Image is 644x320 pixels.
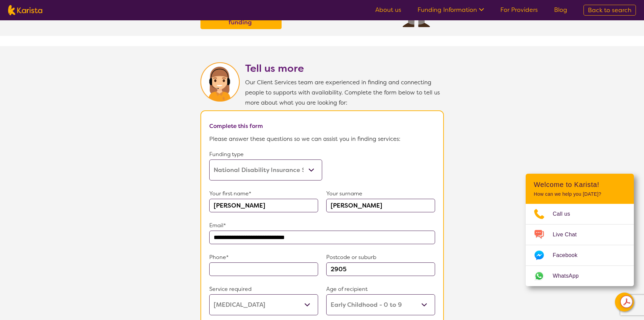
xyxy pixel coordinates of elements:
p: Our Client Services team are experienced in finding and connecting people to supports with availa... [245,77,444,108]
b: Complete this form [209,122,263,130]
a: Back to search [583,5,636,16]
p: Your surname [326,189,435,199]
p: Please answer these questions so we can assist you in finding services: [209,134,435,144]
img: Karista Client Service [200,62,240,102]
p: How can we help you [DATE]? [534,191,626,197]
a: About us [375,6,401,14]
div: Channel Menu [526,174,634,286]
span: Live Chat [553,230,585,240]
p: Postcode or suburb [326,252,435,262]
p: Your first name* [209,189,318,199]
a: Web link opens in a new tab. [526,266,634,286]
span: Facebook [553,250,586,260]
p: Phone* [209,252,318,262]
a: Find out about HCP funding [202,7,280,27]
p: Service required [209,284,318,294]
h2: Tell us more [245,62,444,74]
span: WhatsApp [553,271,587,281]
span: Back to search [588,6,631,14]
p: Email* [209,220,435,231]
p: Age of recipient [326,284,435,294]
a: Blog [554,6,567,14]
a: Funding Information [418,6,484,14]
button: Channel Menu [615,293,634,312]
img: Karista logo [8,5,42,15]
a: For Providers [500,6,538,14]
p: Funding type [209,149,322,159]
h2: Welcome to Karista! [534,180,626,189]
ul: Choose channel [526,204,634,286]
span: Call us [553,209,578,219]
